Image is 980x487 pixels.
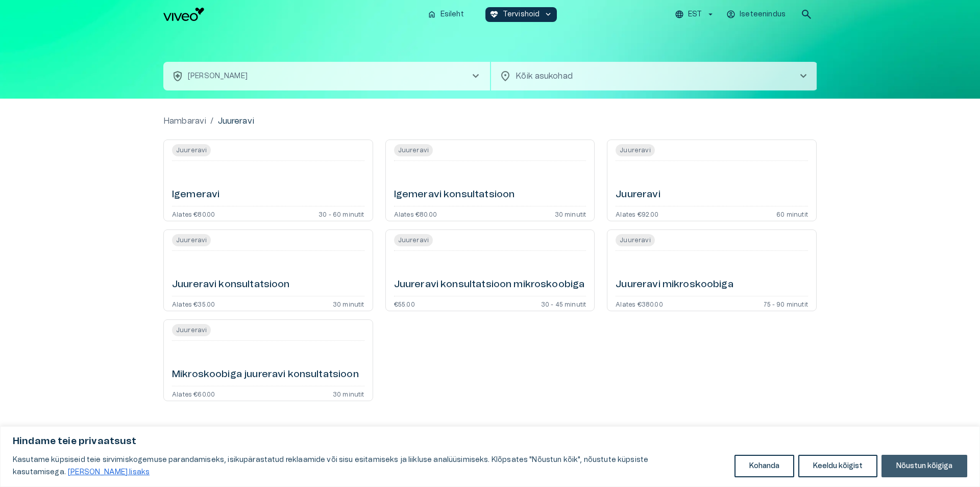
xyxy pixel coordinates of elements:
[172,368,359,382] h6: Mikroskoobiga juureravi konsultatsioon
[516,70,781,82] p: Kõik asukohad
[423,7,469,22] button: homeEsileht
[385,140,595,221] a: Open service booking details
[172,144,211,156] span: Juureravi
[163,8,204,21] img: Viveo logo
[172,278,290,292] h6: Juureravi konsultatsioon
[385,229,595,311] a: Open service booking details
[163,229,373,311] a: Open service booking details
[800,8,813,20] span: search
[172,390,215,397] p: Alates €60.00
[797,70,810,82] span: chevron_right
[427,10,436,19] span: home
[616,188,660,202] h6: Juureravi
[616,144,654,156] span: Juureravi
[544,10,553,19] span: keyboard_arrow_down
[470,70,482,82] span: chevron_right
[798,455,877,477] button: Keeldu kõigist
[555,211,586,217] p: 30 minutit
[210,115,213,127] p: /
[52,8,67,16] span: Help
[13,454,727,478] p: Kasutame küpsiseid teie sirvimiskogemuse parandamiseks, isikupärastatud reklaamide või sisu esita...
[541,300,586,307] p: 30 - 45 minutit
[499,70,511,82] span: location_on
[172,234,211,246] span: Juureravi
[740,9,786,20] p: Iseteenindus
[394,188,515,202] h6: Igemeravi konsultatsioon
[394,211,437,217] p: Alates €80.00
[616,234,654,246] span: Juureravi
[163,62,490,90] button: health_and_safety[PERSON_NAME]chevron_right
[725,7,788,22] button: Iseteenindus
[607,229,817,311] a: Open service booking details
[172,188,219,202] h6: Igemeravi
[172,300,215,307] p: Alates €35.00
[171,70,184,82] span: health_and_safety
[394,300,415,307] p: €55.00
[616,211,658,217] p: Alates €92.00
[163,115,206,127] a: Hambaravi
[163,319,373,401] a: Open service booking details
[188,71,248,82] p: [PERSON_NAME]
[734,455,794,477] button: Kohanda
[776,211,808,217] p: 60 minutit
[163,8,419,21] a: Navigate to homepage
[489,10,499,19] span: ecg_heart
[333,390,364,397] p: 30 minutit
[673,7,717,22] button: EST
[616,300,663,307] p: Alates €380.00
[764,300,808,307] p: 75 - 90 minutit
[394,144,433,156] span: Juureravi
[616,278,733,292] h6: Juureravi mikroskoobiga
[394,278,585,292] h6: Juureravi konsultatsioon mikroskoobiga
[333,300,364,307] p: 30 minutit
[67,468,150,476] a: Loe lisaks
[607,140,817,221] a: Open service booking details
[503,9,540,20] p: Tervishoid
[688,9,702,20] p: EST
[440,9,464,20] p: Esileht
[13,435,967,448] p: Hindame teie privaatsust
[172,211,215,217] p: Alates €80.00
[172,324,211,336] span: Juureravi
[394,234,433,246] span: Juureravi
[881,455,967,477] button: Nõustun kõigiga
[485,7,557,22] button: ecg_heartTervishoidkeyboard_arrow_down
[318,211,364,217] p: 30 - 60 minutit
[796,4,817,25] button: open search modal
[218,115,254,127] p: Juureravi
[163,140,373,221] a: Open service booking details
